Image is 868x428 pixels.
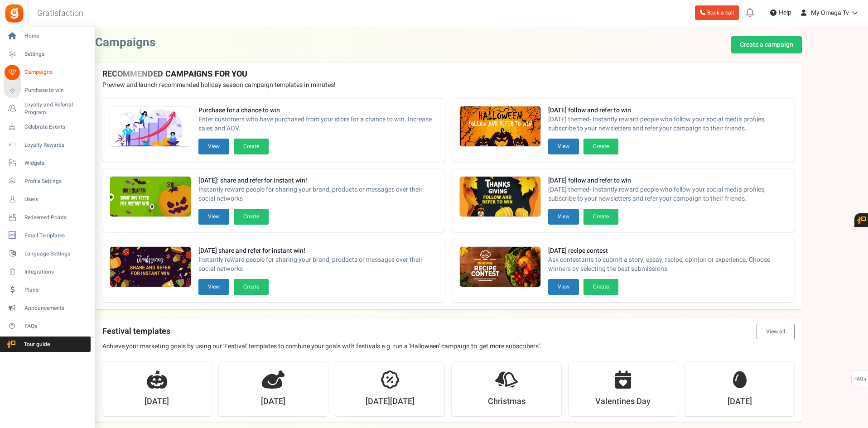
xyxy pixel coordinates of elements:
[488,396,526,408] strong: Christmas
[198,209,229,225] button: View
[198,246,438,255] strong: [DATE] share and refer for instant win!
[110,177,191,217] img: Recommended Campaigns
[548,246,787,255] strong: [DATE] recipe contest
[548,279,579,295] button: View
[198,139,229,154] button: View
[583,139,618,154] button: Create
[234,279,269,295] button: Create
[548,176,787,185] strong: [DATE] follow and refer to win
[548,106,787,115] strong: [DATE] follow and refer to win
[198,106,438,115] strong: Purchase for a chance to win
[102,70,795,79] h4: RECOMMENDED CAMPAIGNS FOR YOU
[4,246,91,261] a: Language Settings
[24,101,91,116] span: Loyalty and Referral Program
[4,228,91,243] a: Email Templates
[460,247,540,288] img: Recommended Campaigns
[234,139,269,154] button: Create
[110,106,191,147] img: Recommended Campaigns
[24,32,88,40] span: Home
[4,264,91,279] a: Integrations
[102,324,795,339] h4: Festival templates
[24,50,88,58] span: Settings
[102,342,795,351] p: Achieve your marketing goals by using our 'Festival' templates to combine your goals with festiva...
[4,29,91,44] a: Home
[366,396,415,408] strong: [DATE][DATE]
[548,185,787,203] span: [DATE] themed- Instantly reward people who follow your social media profiles, subscribe to your n...
[767,5,795,20] a: Help
[757,324,795,339] button: View all
[198,279,229,295] button: View
[583,279,618,295] button: Create
[548,115,787,133] span: [DATE] themed- Instantly reward people who follow your social media profiles, subscribe to your n...
[548,139,579,154] button: View
[695,5,739,20] a: Book a call
[24,68,88,76] span: Campaigns
[24,322,88,330] span: FAQs
[728,396,752,408] strong: [DATE]
[27,5,93,23] h3: Gratisfaction
[595,396,651,408] strong: Valentines Day
[24,196,88,203] span: Users
[4,192,91,207] a: Users
[4,137,91,153] a: Loyalty Rewards
[4,47,91,62] a: Settings
[24,141,88,149] span: Loyalty Rewards
[234,209,269,225] button: Create
[776,8,791,17] span: Help
[24,286,88,294] span: Plans
[24,123,88,131] span: Celebrate Events
[24,87,88,94] span: Purchase to win
[24,304,88,312] span: Announcements
[4,101,91,116] a: Loyalty and Referral Program
[731,36,802,53] a: Create a campaign
[24,268,88,276] span: Integrations
[811,8,849,18] span: My Omega Tv
[102,81,795,90] p: Preview and launch recommended holiday season campaign templates in minutes!
[4,300,91,316] a: Announcements
[4,83,91,98] a: Purchase to win
[198,185,438,203] span: Instantly reward people for sharing your brand, products or messages over their social networks
[4,155,91,171] a: Widgets
[854,370,866,388] span: FAQs
[198,255,438,274] span: Instantly reward people for sharing your brand, products or messages over their social networks
[460,177,540,217] img: Recommended Campaigns
[24,214,88,221] span: Redeemed Points
[4,65,91,80] a: Campaigns
[24,232,88,240] span: Email Templates
[24,250,88,258] span: Language Settings
[548,209,579,225] button: View
[4,210,91,225] a: Redeemed Points
[4,282,91,298] a: Plans
[95,36,155,49] h2: Campaigns
[4,173,91,189] a: Profile Settings
[24,159,88,167] span: Widgets
[4,318,91,334] a: FAQs
[261,396,285,408] strong: [DATE]
[548,255,787,274] span: Ask contestants to submit a story, essay, recipe, opinion or experience. Choose winners by select...
[24,178,88,185] span: Profile Settings
[4,3,24,24] img: Gratisfaction
[583,209,618,225] button: Create
[198,115,438,133] span: Enter customers who have purchased from your store for a chance to win. Increase sales and AOV.
[460,106,540,147] img: Recommended Campaigns
[4,341,68,348] span: Tour guide
[110,247,191,288] img: Recommended Campaigns
[4,119,91,135] a: Celebrate Events
[145,396,169,408] strong: [DATE]
[198,176,438,185] strong: [DATE]: share and refer for instant win!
